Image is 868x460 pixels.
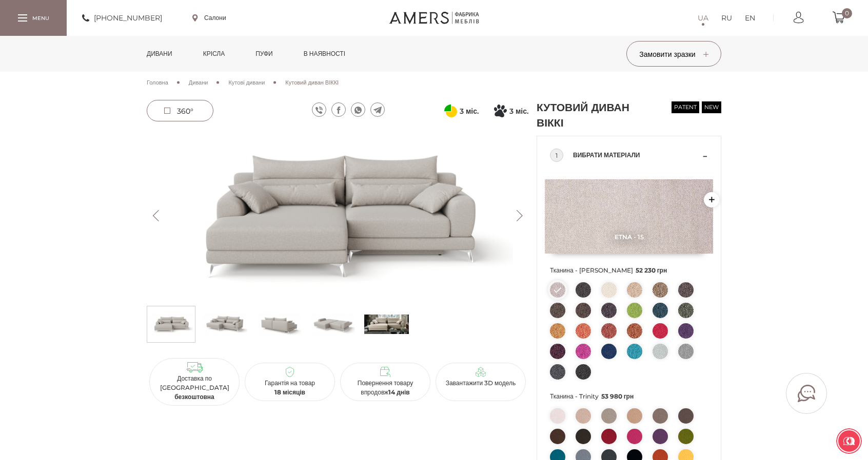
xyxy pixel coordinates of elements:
p: Гарантія на товар [249,379,331,397]
span: new [702,101,721,113]
div: 1 [550,149,563,162]
span: Вибрати матеріали [573,149,700,161]
img: Кутовий диван ВІККІ s-0 [149,309,193,340]
b: 14 днів [388,388,410,396]
a: Крісла [195,36,232,72]
span: Etna - 15 [545,233,713,241]
a: Кутові дивани [228,78,265,87]
img: s_Кутовий Диван [364,309,409,340]
span: Кутові дивани [228,79,265,86]
a: viber [312,102,326,117]
span: Дивани [189,79,208,86]
img: Кутовий диван ВІККІ s-1 [203,309,247,340]
svg: Покупка частинами від Монобанку [494,104,507,117]
span: 3 міс. [460,105,479,117]
a: RU [721,12,732,24]
a: UA [698,12,708,24]
h1: Кутовий диван ВІККІ [537,100,655,131]
a: 360° [147,100,213,121]
b: 18 місяців [274,388,305,396]
p: Повернення товару впродовж [344,379,426,397]
img: Кутовий диван ВІККІ -0 [147,131,528,301]
span: patent [672,101,699,113]
span: 360° [177,107,193,116]
a: Салони [192,13,226,23]
svg: Оплата частинами від ПриватБанку [444,104,457,117]
a: Пуфи [248,36,281,72]
a: Дивани [139,36,180,72]
p: Завантажити 3D модель [440,379,522,388]
a: EN [745,12,755,24]
a: Головна [147,78,168,87]
b: безкоштовна [174,393,214,401]
a: whatsapp [351,102,365,117]
img: Кутовий диван ВІККІ s-3 [310,309,355,340]
button: Next [510,210,528,221]
a: [PHONE_NUMBER] [82,12,162,24]
p: Доставка по [GEOGRAPHIC_DATA] [153,374,235,402]
img: Кутовий диван ВІККІ s-2 [257,309,301,340]
span: Тканина - Trinity [550,390,708,403]
button: Previous [147,210,165,221]
a: в наявності [296,36,353,72]
span: 0 [842,8,852,18]
a: telegram [370,102,385,117]
span: 3 міс. [509,105,528,117]
button: Замовити зразки [626,41,721,67]
span: 52 230 грн [636,266,667,274]
span: Тканина - [PERSON_NAME] [550,264,708,277]
span: 53 980 грн [601,392,634,400]
span: Замовити зразки [639,50,708,59]
span: Головна [147,79,168,86]
img: Etna - 15 [545,179,713,254]
a: Дивани [189,78,208,87]
a: facebook [331,102,346,117]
